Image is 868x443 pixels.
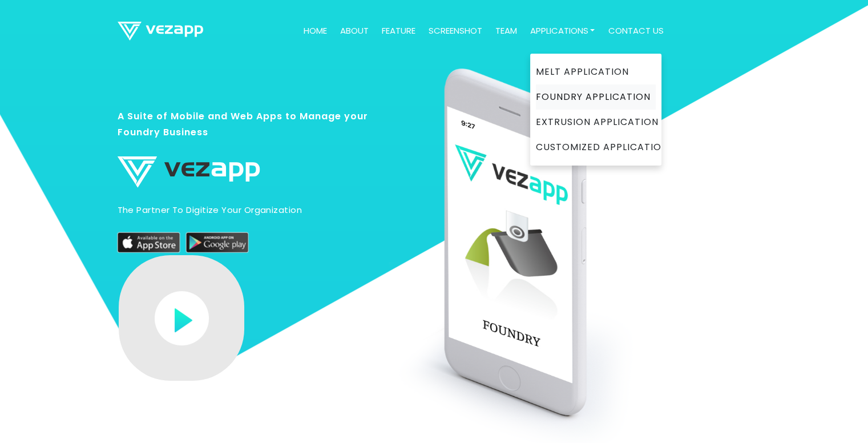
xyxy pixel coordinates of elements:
img: play-store [186,232,249,253]
a: Home [299,20,332,42]
img: play-button [155,291,209,345]
img: appstore [118,232,180,253]
div: Applications [530,54,661,166]
a: Foundry Application [536,84,656,110]
p: The partner to digitize your organization [118,202,383,218]
a: feature [377,20,420,42]
img: logo [118,156,260,187]
a: about [336,20,373,42]
a: screenshot [424,20,487,42]
a: team [491,20,522,42]
a: Extrusion Application [536,110,656,135]
a: Customized Application [536,135,656,160]
h3: A Suite of Mobile and Web Apps to Manage your Foundry Business [118,108,383,151]
a: Applications [526,20,600,42]
a: Melt Application [536,59,656,84]
img: logo [118,22,203,41]
a: contact us [603,20,668,42]
iframe: Drift Widget Chat Controller [811,386,854,429]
